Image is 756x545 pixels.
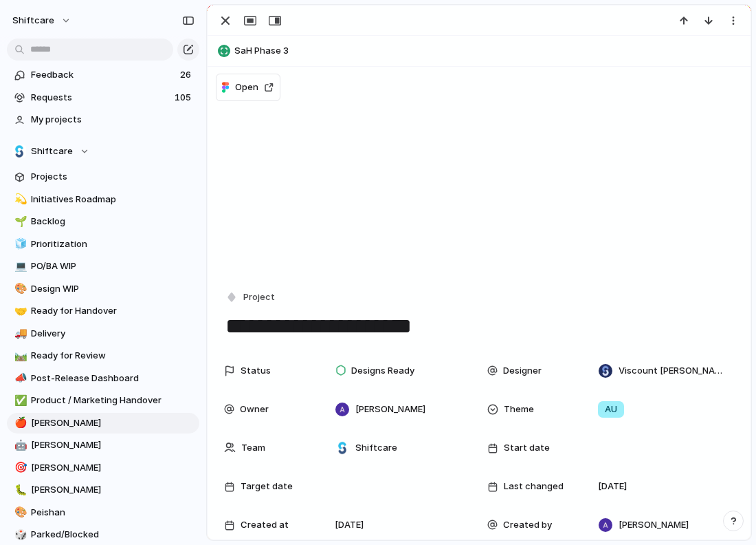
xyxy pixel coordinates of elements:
div: 🐛 [14,482,24,498]
button: 💫 [12,193,26,206]
div: 🛤️ [14,348,24,364]
span: Design WIP [31,282,194,296]
div: 💫Initiatives Roadmap [7,189,199,210]
span: Projects [31,170,194,184]
button: 🍎 [12,416,26,430]
a: 📣Post-Release Dashboard [7,368,199,389]
a: 🎲Parked/Blocked [7,524,199,545]
span: [PERSON_NAME] [31,483,194,497]
span: SaH Phase 3 [234,44,744,58]
span: [PERSON_NAME] [31,438,194,452]
div: ✅ [14,393,24,409]
div: 🚚 [14,325,24,341]
a: 🌱Backlog [7,211,199,232]
button: 💻 [12,259,26,273]
span: Ready for Review [31,349,194,363]
div: 🎯 [14,460,24,475]
span: Initiatives Roadmap [31,193,194,206]
a: 🤝Ready for Handover [7,301,199,321]
button: 🌱 [12,215,26,228]
a: 🚚Delivery [7,323,199,344]
button: 🎨 [12,506,26,520]
button: 🧊 [12,237,26,251]
button: 🐛 [12,483,26,497]
a: ✅Product / Marketing Handover [7,390,199,411]
span: Product / Marketing Handover [31,394,194,407]
button: 🚚 [12,327,26,341]
span: My projects [31,113,194,127]
div: 🤖 [14,438,24,453]
span: Parked/Blocked [31,528,194,542]
a: 🍎[PERSON_NAME] [7,413,199,434]
button: 🤖 [12,438,26,452]
a: 🎨Peishan [7,502,199,523]
div: 💻 [14,259,24,275]
span: Target date [241,480,293,493]
span: [DATE] [598,480,627,493]
a: My projects [7,109,199,130]
div: 🌱 [14,214,24,230]
span: Backlog [31,215,194,228]
button: SaH Phase 3 [214,40,744,62]
span: Ready for Handover [31,304,194,318]
span: [PERSON_NAME] [31,461,194,475]
span: shiftcare [12,14,54,28]
span: Team [241,441,265,455]
span: Start date [504,441,550,455]
button: shiftcare [6,10,78,32]
button: Project [223,288,279,308]
span: [PERSON_NAME] [31,416,194,430]
a: 🐛[PERSON_NAME] [7,480,199,500]
div: 🤖[PERSON_NAME] [7,435,199,456]
span: 105 [175,91,194,105]
div: 📣 [14,370,24,386]
div: 🧊 [14,236,24,252]
span: Created at [241,518,289,532]
a: Feedback26 [7,65,199,85]
span: Status [241,364,271,378]
div: 💫 [14,191,24,207]
span: Designs Ready [351,364,414,378]
a: 🎨Design WIP [7,279,199,299]
span: [PERSON_NAME] [619,518,689,532]
a: 🧊Prioritization [7,234,199,255]
span: [DATE] [335,518,364,532]
button: 🤝 [12,304,26,318]
span: Open [235,81,258,94]
a: 💻PO/BA WIP [7,256,199,277]
span: [PERSON_NAME] [355,403,425,416]
span: Delivery [31,327,194,341]
button: 🎨 [12,282,26,296]
span: Owner [240,403,269,416]
button: 🎯 [12,461,26,475]
button: 📣 [12,372,26,385]
button: 🛤️ [12,349,26,363]
span: Viscount [PERSON_NAME] [619,364,722,378]
span: Peishan [31,506,194,520]
span: Project [243,290,275,304]
span: Feedback [31,68,176,82]
span: Designer [503,364,542,378]
span: Prioritization [31,237,194,251]
span: Shiftcare [355,441,397,455]
a: Requests105 [7,87,199,108]
a: 🛤️Ready for Review [7,345,199,366]
a: 🎯[PERSON_NAME] [7,458,199,478]
div: 🎨 [14,504,24,520]
span: Post-Release Dashboard [31,372,194,385]
span: 26 [180,68,194,82]
div: 🎨 [14,281,24,297]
